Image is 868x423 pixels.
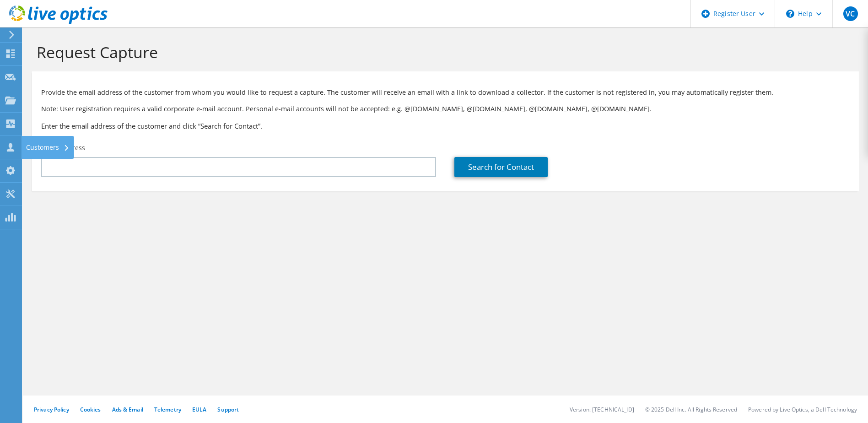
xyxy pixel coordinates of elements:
[37,43,850,62] h1: Request Capture
[454,157,548,177] a: Search for Contact
[22,136,74,159] div: Customers
[192,406,206,413] a: EULA
[41,104,850,114] p: Note: User registration requires a valid corporate e-mail account. Personal e-mail accounts will ...
[80,406,101,413] a: Cookies
[34,406,69,413] a: Privacy Policy
[112,406,143,413] a: Ads & Email
[217,406,239,413] a: Support
[645,406,737,413] li: © 2025 Dell Inc. All Rights Reserved
[748,406,857,413] li: Powered by Live Optics, a Dell Technology
[786,10,794,18] svg: \n
[570,406,634,413] li: Version: [TECHNICAL_ID]
[41,87,850,98] p: Provide the email address of the customer from whom you would like to request a capture. The cust...
[41,121,850,131] h3: Enter the email address of the customer and click “Search for Contact”.
[154,406,181,413] a: Telemetry
[843,6,858,21] span: VC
